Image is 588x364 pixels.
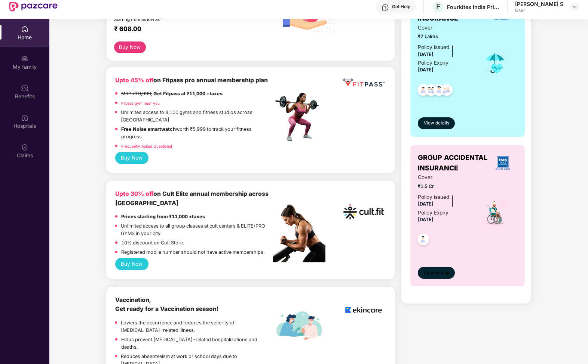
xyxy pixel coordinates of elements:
[121,249,264,256] p: Registered mobile number should not have active memberships.
[121,126,273,141] p: worth ₹5,999 to track your fitness progress
[418,217,434,222] span: [DATE]
[21,55,28,62] img: svg+xml;base64,PHN2ZyB3aWR0aD0iMjAiIGhlaWdodD0iMjAiIHZpZXdCb3g9IjAgMCAyMCAyMCIgZmlsbD0ibm9uZSIgeG...
[483,51,507,75] img: icon
[418,209,448,217] div: Policy Expiry
[424,120,449,127] span: View details
[418,43,449,52] div: Policy issued
[121,239,184,247] p: 10% discount on Cult Store.
[418,152,488,174] span: GROUP ACCIDENTAL INSURANCE
[447,3,499,10] div: Fourkites India Private Limited
[273,311,325,340] img: labelEkincare.png
[418,67,434,73] span: [DATE]
[482,200,508,226] img: icon
[114,41,146,53] button: Buy Now
[115,152,148,164] button: Buy Now
[115,77,153,84] b: Upto 45% off
[382,4,389,11] img: svg+xml;base64,PHN2ZyBpZD0iSGVscC0zMngzMiIgeG1sbnM9Imh0dHA6Ly93d3cudzMub3JnLzIwMDAvc3ZnIiB3aWR0aD...
[341,76,386,90] img: fppp.png
[572,4,578,10] img: svg+xml;base64,PHN2ZyBpZD0iRHJvcGRvd24tMzJ4MzIiIHhtbG5zPSJodHRwOi8vd3d3LnczLm9yZy8yMDAwL3N2ZyIgd2...
[153,91,223,96] strong: Get Fitpass at ₹11,000 +taxes
[414,231,432,250] img: svg+xml;base64,PHN2ZyB4bWxucz0iaHR0cDovL3d3dy53My5vcmcvMjAwMC9zdmciIHdpZHRoPSI0OC45NDMiIGhlaWdodD...
[114,25,266,34] div: ₹ 608.00
[115,190,269,207] b: on Cult Elite annual membership across [GEOGRAPHIC_DATA]
[121,91,152,96] del: MRP ₹19,999,
[418,193,449,201] div: Policy issued
[115,190,153,197] b: Upto 30% off
[436,2,441,11] span: F
[515,7,563,13] div: User
[21,144,28,151] img: svg+xml;base64,PHN2ZyBpZD0iQ2xhaW0iIHhtbG5zPSJodHRwOi8vd3d3LnczLm9yZy8yMDAwL3N2ZyIgd2lkdGg9IjIwIi...
[121,126,176,132] strong: Free Noise smartwatch
[21,114,28,121] img: svg+xml;base64,PHN2ZyBpZD0iSG9zcGl0YWxzIiB4bWxucz0iaHR0cDovL3d3dy53My5vcmcvMjAwMC9zdmciIHdpZHRoPS...
[392,4,410,10] div: Get Help
[121,144,172,148] a: Frequently Asked Questions!
[114,17,242,22] div: Starting from as low as
[418,59,448,67] div: Policy Expiry
[121,101,160,105] a: Fitpass gym near you
[438,82,456,100] img: svg+xml;base64,PHN2ZyB4bWxucz0iaHR0cDovL3d3dy53My5vcmcvMjAwMC9zdmciIHdpZHRoPSI0OC45NDMiIGhlaWdodD...
[121,109,273,124] p: Unlimited access to 8,100 gyms and fitness studios across [GEOGRAPHIC_DATA]
[9,2,58,12] img: New Pazcare Logo
[121,319,273,334] p: Lowers the occurrence and reduces the severity of [MEDICAL_DATA]-related illness.
[422,82,440,100] img: svg+xml;base64,PHN2ZyB4bWxucz0iaHR0cDovL3d3dy53My5vcmcvMjAwMC9zdmciIHdpZHRoPSI0OC45MTUiIGhlaWdodD...
[418,183,472,190] span: ₹1.5 Cr
[515,0,563,7] div: [PERSON_NAME] S
[424,269,449,277] span: View details
[115,258,148,270] button: Buy Now
[418,173,472,182] span: Cover
[121,336,273,351] p: Helps prevent [MEDICAL_DATA]-related hospitalizations and deaths.
[418,24,472,32] span: Cover
[273,204,325,262] img: pc2.png
[418,201,434,207] span: [DATE]
[418,267,455,279] button: View details
[121,214,205,219] strong: Prices starting from ₹11,000 +taxes
[273,91,325,143] img: fpp.png
[341,189,386,234] img: cult.png
[121,222,273,237] p: Unlimited access to all group classes at cult centers & ELITE/PRO GYMS in your city.
[430,82,448,100] img: svg+xml;base64,PHN2ZyB4bWxucz0iaHR0cDovL3d3dy53My5vcmcvMjAwMC9zdmciIHdpZHRoPSI0OC45NDMiIGhlaWdodD...
[418,33,472,40] span: ₹7 Lakhs
[418,117,455,129] button: View details
[115,296,219,313] b: Vaccination, Get ready for a Vaccination season!
[493,153,513,173] img: insurerLogo
[414,82,432,100] img: svg+xml;base64,PHN2ZyB4bWxucz0iaHR0cDovL3d3dy53My5vcmcvMjAwMC9zdmciIHdpZHRoPSI0OC45NDMiIGhlaWdodD...
[21,84,28,92] img: svg+xml;base64,PHN2ZyBpZD0iQmVuZWZpdHMiIHhtbG5zPSJodHRwOi8vd3d3LnczLm9yZy8yMDAwL3N2ZyIgd2lkdGg9Ij...
[21,25,28,33] img: svg+xml;base64,PHN2ZyBpZD0iSG9tZSIgeG1sbnM9Imh0dHA6Ly93d3cudzMub3JnLzIwMDAvc3ZnIiB3aWR0aD0iMjAiIG...
[115,77,268,84] b: on Fitpass pro annual membership plan
[341,296,386,324] img: logoEkincare.png
[418,52,434,57] span: [DATE]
